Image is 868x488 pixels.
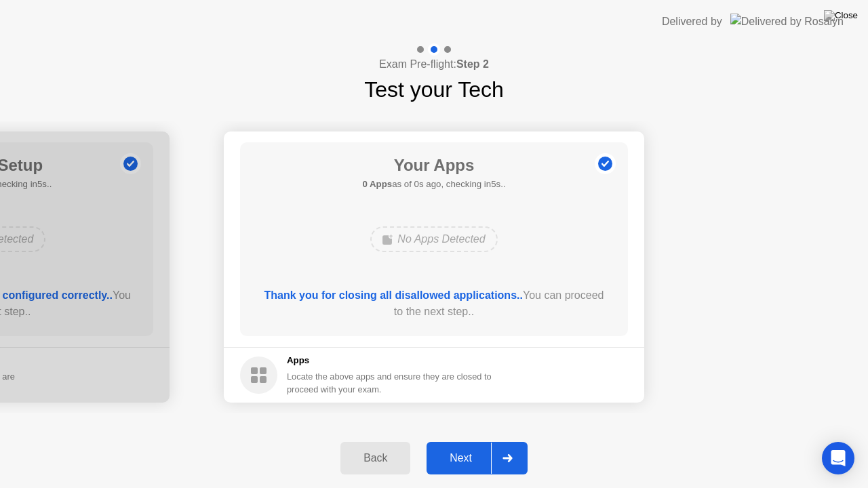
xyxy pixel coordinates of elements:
img: Delivered by Rosalyn [730,14,844,29]
div: Locate the above apps and ensure they are closed to proceed with your exam. [287,370,492,396]
b: Thank you for closing all disallowed applications.. [264,289,523,301]
div: Delivered by [662,14,722,30]
h1: Test your Tech [364,73,504,106]
button: Next [427,442,528,474]
div: No Apps Detected [370,226,497,252]
h1: Your Apps [362,153,505,178]
div: Next [431,452,491,464]
b: Step 2 [456,58,489,70]
h5: Apps [287,354,492,367]
h5: as of 0s ago, checking in5s.. [362,178,505,191]
h4: Exam Pre-flight: [379,56,489,73]
b: 0 Apps [362,179,392,189]
div: You can proceed to the next step.. [260,287,609,320]
img: Close [824,10,858,21]
button: Back [340,442,410,474]
div: Open Intercom Messenger [822,442,854,474]
div: Back [344,452,406,464]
